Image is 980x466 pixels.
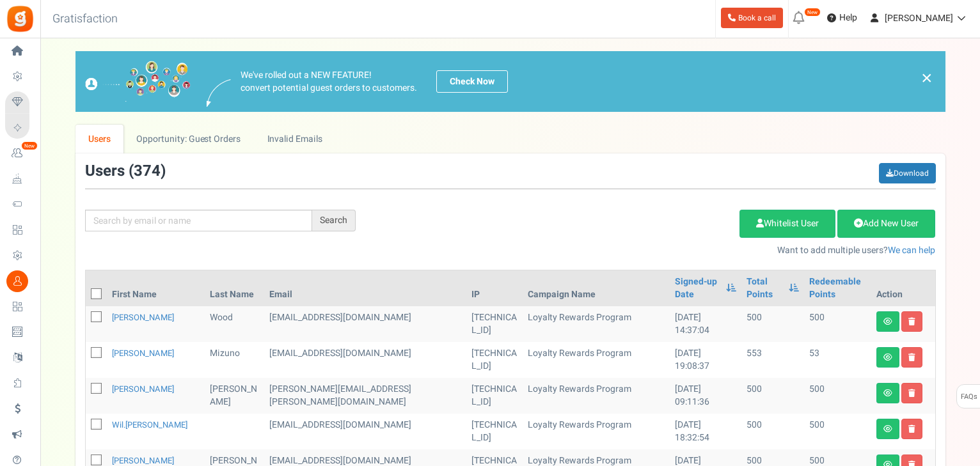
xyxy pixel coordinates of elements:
[804,306,871,342] td: 500
[804,414,871,449] td: 500
[38,6,132,32] h3: Gratisfaction
[739,210,835,238] a: Whitelist User
[908,389,915,397] i: Delete user
[375,244,936,257] p: Want to add multiple users?
[921,70,933,86] a: ×
[264,378,466,414] td: [PERSON_NAME][EMAIL_ADDRESS][PERSON_NAME][DOMAIN_NAME]
[466,342,523,378] td: [TECHNICAL_ID]
[883,318,892,325] i: View details
[747,276,782,301] a: Total Points
[241,69,417,95] p: We've rolled out a NEW FEATURE! convert potential guest orders to customers.
[75,125,124,153] a: Users
[466,378,523,414] td: [TECHNICAL_ID]
[741,306,803,342] td: 500
[85,61,191,102] img: images
[670,378,741,414] td: [DATE] 09:11:36
[205,342,264,378] td: Mizuno
[85,163,166,180] h3: Users ( )
[523,378,670,414] td: Loyalty Rewards Program
[205,306,264,342] td: Wood
[879,163,936,183] a: Download
[670,342,741,378] td: [DATE] 19:08:37
[112,347,174,359] a: [PERSON_NAME]
[888,244,935,257] a: We can help
[112,311,174,323] a: [PERSON_NAME]
[523,414,670,449] td: Loyalty Rewards Program
[804,8,821,17] em: New
[312,210,356,231] div: Search
[134,160,161,182] span: 374
[883,389,892,397] i: View details
[466,306,523,342] td: [TECHNICAL_ID]
[670,306,741,342] td: [DATE] 14:37:04
[523,306,670,342] td: Loyalty Rewards Program
[523,270,670,306] th: Campaign Name
[741,414,803,449] td: 500
[85,210,312,231] input: Search by email or name
[264,270,466,306] th: Email
[885,12,953,25] span: [PERSON_NAME]
[670,414,741,449] td: [DATE] 18:32:54
[6,4,35,33] img: Gratisfaction
[123,125,253,153] a: Opportunity: Guest Orders
[466,270,523,306] th: IP
[254,125,335,153] a: Invalid Emails
[871,270,935,306] th: Action
[264,306,466,342] td: [EMAIL_ADDRESS][DOMAIN_NAME]
[804,342,871,378] td: 53
[822,8,862,28] a: Help
[836,12,857,24] span: Help
[883,425,892,433] i: View details
[741,342,803,378] td: 553
[112,383,174,395] a: [PERSON_NAME]
[960,385,977,409] span: FAQs
[883,353,892,361] i: View details
[205,378,264,414] td: [PERSON_NAME]
[908,318,915,325] i: Delete user
[908,425,915,433] i: Delete user
[264,414,466,449] td: customer
[908,353,915,361] i: Delete user
[721,8,783,28] a: Book a call
[107,270,205,306] th: First Name
[436,70,508,93] a: Check Now
[809,276,866,301] a: Redeemable Points
[741,378,803,414] td: 500
[804,378,871,414] td: 500
[207,79,231,107] img: images
[466,414,523,449] td: [TECHNICAL_ID]
[205,270,264,306] th: Last Name
[5,143,35,164] a: New
[523,342,670,378] td: Loyalty Rewards Program
[112,419,187,431] a: wil.[PERSON_NAME]
[264,342,466,378] td: customer
[837,210,935,238] a: Add New User
[21,141,38,150] em: New
[675,276,720,301] a: Signed-up Date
